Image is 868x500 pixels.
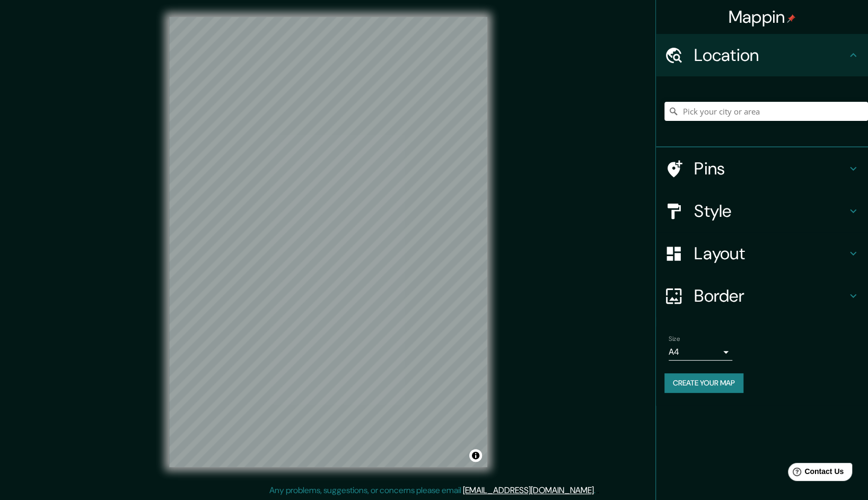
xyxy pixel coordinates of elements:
h4: Pins [694,158,847,179]
div: Location [656,34,868,76]
button: Toggle attribution [469,449,482,462]
div: A4 [669,344,732,361]
label: Size [669,335,680,344]
iframe: Help widget launcher [774,459,856,488]
h4: Layout [694,243,847,264]
a: [EMAIL_ADDRESS][DOMAIN_NAME] [463,485,594,496]
div: Layout [656,232,868,275]
div: Pins [656,147,868,190]
input: Pick your city or area [664,102,868,121]
p: Any problems, suggestions, or concerns please email . [269,484,595,497]
div: . [597,484,599,497]
button: Create your map [664,373,743,393]
div: . [595,484,597,497]
div: Style [656,190,868,232]
div: Border [656,275,868,317]
canvas: Map [169,17,487,467]
h4: Style [694,200,847,222]
h4: Mappin [729,6,796,28]
h4: Location [694,45,847,66]
h4: Border [694,285,847,306]
img: pin-icon.png [787,14,795,23]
